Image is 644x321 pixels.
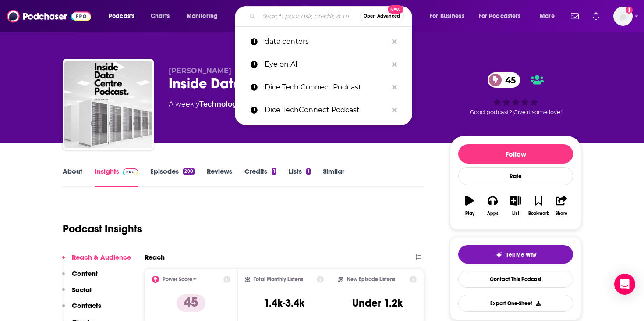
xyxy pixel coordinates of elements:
[481,190,504,221] button: Apps
[163,276,197,282] h2: Power Score™
[235,99,412,121] a: Dice TechConnect Podcast
[465,211,474,216] div: Play
[614,274,635,295] div: Open Intercom Messenger
[470,109,562,115] span: Good podcast? Give it some love!
[458,190,481,221] button: Play
[63,222,142,235] h1: Podcast Insights
[487,211,499,216] div: Apps
[64,61,152,148] img: Inside Data Centre Podcast
[496,72,520,88] span: 45
[364,14,400,18] span: Open Advanced
[458,271,573,288] a: Contact This Podcast
[63,167,82,187] a: About
[567,9,582,24] a: Show notifications dropdown
[323,167,344,187] a: Similar
[265,76,388,99] p: Dice Tech Connect Podcast
[123,168,138,175] img: Podchaser Pro
[528,211,549,216] div: Bookmark
[540,10,555,22] span: More
[145,253,165,261] h2: Reach
[479,10,521,22] span: For Podcasters
[187,10,218,22] span: Monitoring
[235,76,412,99] a: Dice Tech Connect Podcast
[360,11,404,21] button: Open AdvancedNew
[495,251,502,258] img: tell me why sparkle
[183,168,195,175] div: 200
[388,5,403,14] span: New
[626,7,633,14] svg: Add a profile image
[254,276,303,282] h2: Total Monthly Listens
[527,190,550,221] button: Bookmark
[72,253,131,261] p: Reach & Audience
[550,190,573,221] button: Share
[244,167,276,187] a: Credits1
[72,269,98,278] p: Content
[150,167,195,187] a: Episodes200
[556,211,567,216] div: Share
[169,67,231,75] span: [PERSON_NAME]
[259,9,360,23] input: Search podcasts, credits, & more...
[7,8,91,25] img: Podchaser - Follow, Share and Rate Podcasts
[458,167,573,185] div: Rate
[103,9,146,23] button: open menu
[589,9,603,24] a: Show notifications dropdown
[243,6,421,26] div: Search podcasts, credits, & more...
[306,168,311,175] div: 1
[207,167,232,187] a: Reviews
[264,296,304,310] h3: 1.4k-3.4k
[458,295,573,312] button: Export One-Sheet
[488,72,520,88] a: 45
[430,10,464,22] span: For Business
[62,269,98,285] button: Content
[95,167,138,187] a: InsightsPodchaser Pro
[199,100,241,108] a: Technology
[424,9,475,23] button: open menu
[145,9,175,23] a: Charts
[458,245,573,264] button: tell me why sparkleTell Me Why
[177,294,205,312] p: 45
[534,9,566,23] button: open menu
[169,99,344,110] div: A weekly podcast
[62,253,131,269] button: Reach & Audience
[72,285,92,294] p: Social
[613,7,633,26] span: Logged in as derettb
[458,144,573,164] button: Follow
[180,9,229,23] button: open menu
[235,53,412,76] a: Eye on AI
[473,9,534,23] button: open menu
[72,301,101,310] p: Contacts
[151,10,170,22] span: Charts
[265,30,388,53] p: data centers
[289,167,311,187] a: Lists1
[272,168,276,175] div: 1
[265,53,388,76] p: Eye on AI
[352,296,403,310] h3: Under 1.2k
[506,251,536,258] span: Tell Me Why
[235,30,412,53] a: data centers
[504,190,527,221] button: List
[62,301,101,317] button: Contacts
[512,211,519,216] div: List
[265,99,388,121] p: Dice TechConnect Podcast
[613,7,633,26] button: Show profile menu
[450,67,581,121] div: 45Good podcast? Give it some love!
[613,7,633,26] img: User Profile
[62,285,92,302] button: Social
[109,10,134,22] span: Podcasts
[347,276,395,282] h2: New Episode Listens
